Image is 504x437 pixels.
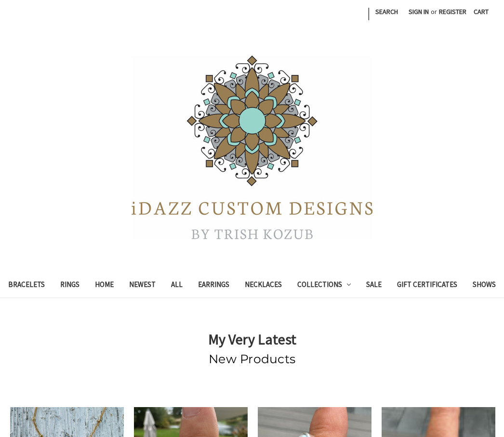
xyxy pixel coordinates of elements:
a: Shows [465,274,504,298]
a: All [163,274,190,298]
a: Sale [358,274,389,298]
a: Gift Certificates [389,274,465,298]
span: Cart [474,7,489,16]
a: Necklaces [237,274,290,298]
img: iDazz Custom Designs [132,55,372,239]
a: Bracelets [0,274,53,298]
li: | [367,4,370,22]
a: Earrings [190,274,237,298]
a: Home [87,274,121,298]
a: Newest [121,274,163,298]
a: Rings [53,274,87,298]
strong: My Very Latest [208,330,296,348]
span: or [430,7,438,17]
a: Collections [290,274,359,298]
h2: New Products [10,350,494,369]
